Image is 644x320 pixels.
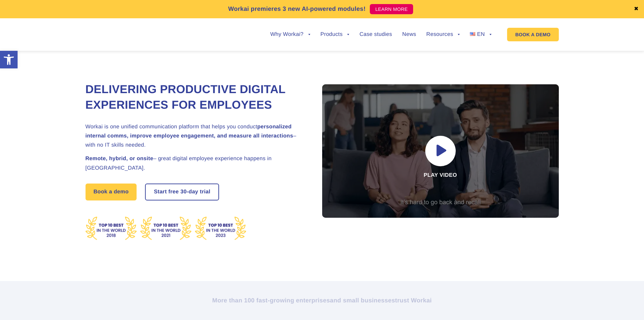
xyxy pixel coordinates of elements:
[86,82,305,113] h1: Delivering Productive Digital Experiences for Employees
[86,154,305,172] h2: – great digital employee experience happens in [GEOGRAPHIC_DATA].
[135,296,510,304] h2: More than 100 fast-growing enterprises trust Workai
[270,32,310,37] a: Why Workai?
[370,4,413,14] a: LEARN MORE
[86,156,153,162] strong: Remote, hybrid, or onsite
[322,84,559,218] div: Play video
[634,6,639,12] a: ✖
[330,297,395,304] i: and small businesses
[402,32,416,37] a: News
[320,32,350,37] a: Products
[359,32,392,37] a: Case studies
[426,32,460,37] a: Resources
[146,184,218,200] a: Start free30-daytrial
[477,31,485,37] span: EN
[86,184,137,200] a: Book a demo
[228,4,366,14] p: Workai premieres 3 new AI-powered modules!
[86,122,305,150] h2: Workai is one unified communication platform that helps you conduct – with no IT skills needed.
[181,189,198,195] i: 30-day
[507,28,558,41] a: BOOK A DEMO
